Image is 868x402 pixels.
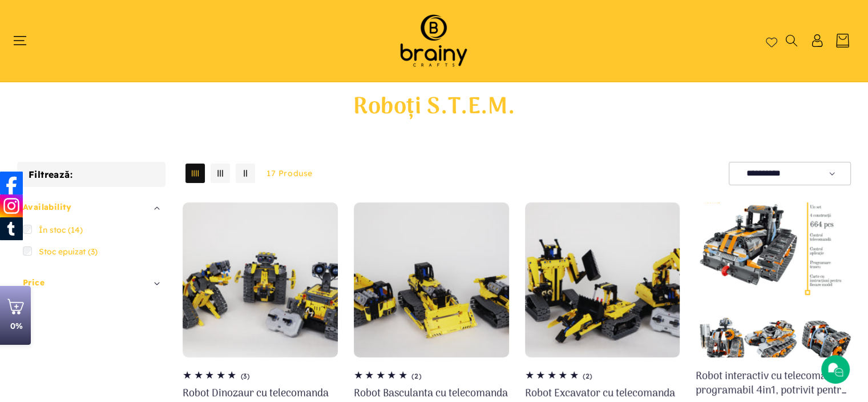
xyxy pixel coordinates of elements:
summary: Meniu [18,34,33,47]
img: Chat icon [827,361,844,378]
span: 17 produse [267,168,313,178]
h2: Filtrează: [17,162,165,187]
img: Brainy Crafts [385,11,482,70]
h1: Roboți S.T.E.M. [17,96,851,119]
span: Price [23,277,45,288]
a: Robot interactiv cu telecomandă programabil 4in1, potrivit pentru interior și exterior, Robot/Tan... [696,369,851,398]
span: Stoc epuizat (3) [39,246,98,257]
summary: Availability (0 selectat) [17,196,165,219]
a: Wishlist page link [766,35,777,46]
summary: Căutați [784,34,798,47]
summary: Price [17,271,165,294]
span: Availability [23,202,72,212]
span: În stoc (14) [39,225,83,235]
